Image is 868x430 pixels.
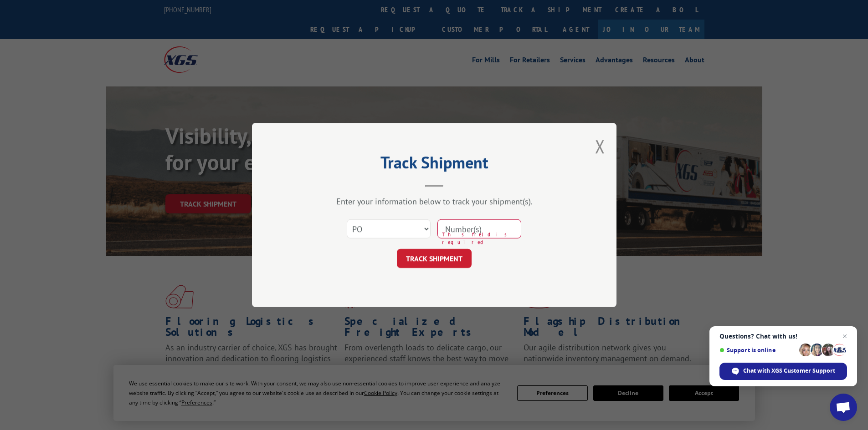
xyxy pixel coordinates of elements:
[719,333,847,340] span: Questions? Chat with us!
[743,367,835,375] span: Chat with XGS Customer Support
[839,331,850,342] span: Close chat
[442,231,521,246] span: This field is required
[595,134,605,158] button: Close modal
[719,363,847,380] div: Chat with XGS Customer Support
[719,347,796,354] span: Support is online
[298,196,571,207] div: Enter your information below to track your shipment(s).
[397,249,472,268] button: TRACK SHIPMENT
[298,156,571,173] h2: Track Shipment
[830,394,857,421] div: Open chat
[437,219,521,238] input: Number(s)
